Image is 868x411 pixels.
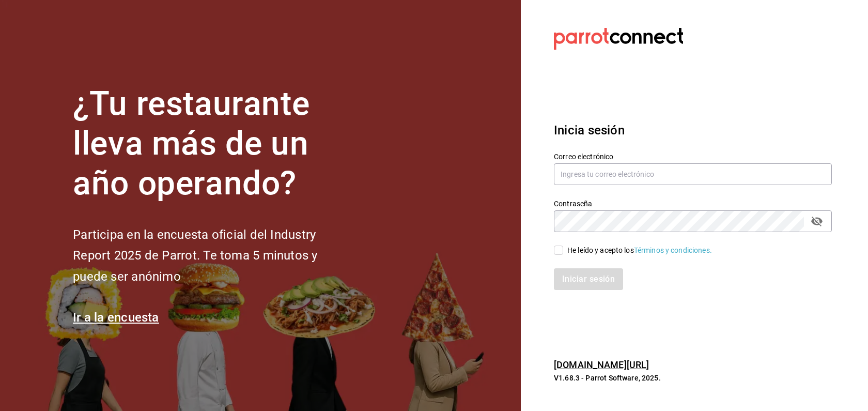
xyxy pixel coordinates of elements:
[554,153,832,160] label: Correo electrónico
[73,224,352,287] h2: Participa en la encuesta oficial del Industry Report 2025 de Parrot. Te toma 5 minutos y puede se...
[73,310,159,325] a: Ir a la encuesta
[554,373,832,383] p: V1.68.3 - Parrot Software, 2025.
[554,359,649,370] a: [DOMAIN_NAME][URL]
[554,200,832,207] label: Contraseña
[567,245,712,256] div: He leído y acepto los
[554,163,832,185] input: Ingresa tu correo electrónico
[634,246,712,254] a: Términos y condiciones.
[554,121,832,140] h3: Inicia sesión
[808,212,826,230] button: passwordField
[73,84,352,203] h1: ¿Tu restaurante lleva más de un año operando?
